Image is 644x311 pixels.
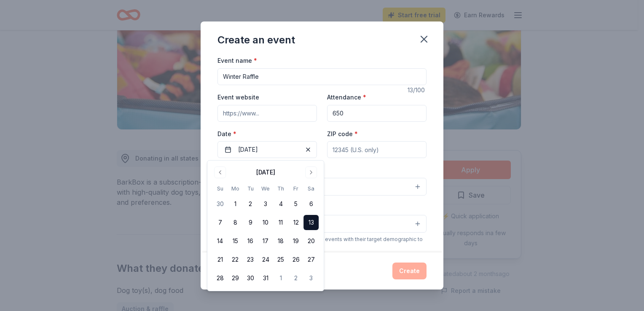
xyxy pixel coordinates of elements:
th: Sunday [212,184,228,193]
button: 27 [303,252,319,267]
label: Event website [217,93,259,102]
button: 28 [212,271,228,286]
button: 7 [212,215,228,230]
label: ZIP code [327,130,358,138]
button: 13 [303,215,319,230]
button: 19 [288,233,303,249]
button: 2 [288,271,303,286]
button: 23 [243,252,258,267]
th: Thursday [273,184,288,193]
button: 12 [288,215,303,230]
div: 13 /100 [408,85,427,95]
button: 9 [243,215,258,230]
button: 26 [288,252,303,267]
button: 5 [288,196,303,212]
button: 10 [258,215,273,230]
th: Wednesday [258,184,273,193]
div: [DATE] [256,167,275,177]
button: 1 [273,271,288,286]
input: https://www... [217,105,317,122]
th: Friday [288,184,303,193]
button: 1 [228,196,243,212]
button: Go to next month [305,166,317,178]
th: Saturday [303,184,319,193]
button: 20 [303,233,319,249]
button: 30 [243,271,258,286]
button: 31 [258,271,273,286]
button: 21 [212,252,228,267]
th: Monday [228,184,243,193]
button: 3 [303,271,319,286]
button: 30 [212,196,228,212]
button: 25 [273,252,288,267]
th: Tuesday [243,184,258,193]
input: 20 [327,105,427,122]
button: 18 [273,233,288,249]
button: Go to previous month [214,166,226,178]
label: Event name [217,56,257,65]
button: 17 [258,233,273,249]
button: 8 [228,215,243,230]
button: 2 [243,196,258,212]
input: 12345 (U.S. only) [327,141,427,158]
button: 3 [258,196,273,212]
label: Attendance [327,93,366,102]
div: Create an event [217,33,295,47]
button: 11 [273,215,288,230]
button: 24 [258,252,273,267]
button: 29 [228,271,243,286]
button: 6 [303,196,319,212]
button: 22 [228,252,243,267]
button: 14 [212,233,228,249]
label: Date [217,130,317,138]
button: 15 [228,233,243,249]
button: 16 [243,233,258,249]
input: Spring Fundraiser [217,68,427,85]
button: [DATE] [217,141,317,158]
button: 4 [273,196,288,212]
